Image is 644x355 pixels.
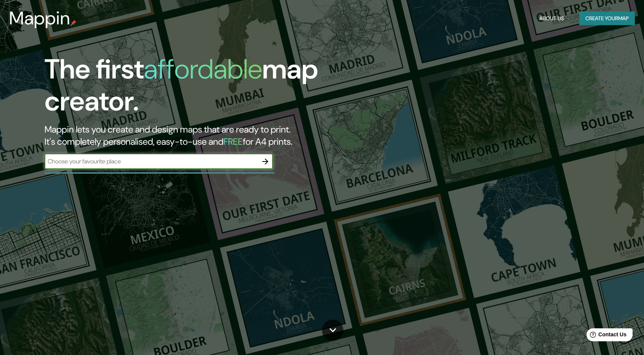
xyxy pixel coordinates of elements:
h2: Mappin lets you create and design maps that are ready to print. It's completely personalised, eas... [45,123,367,148]
h1: affordable [144,51,262,87]
button: Create yourmap [579,11,635,26]
iframe: Help widget launcher [576,325,636,347]
img: mappin-pin [70,20,77,26]
input: Choose your favourite place [45,157,258,166]
h5: FREE [223,136,243,147]
h1: The first map creator. [45,53,367,123]
h3: Mappin [9,8,70,29]
button: About Us [536,11,567,26]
